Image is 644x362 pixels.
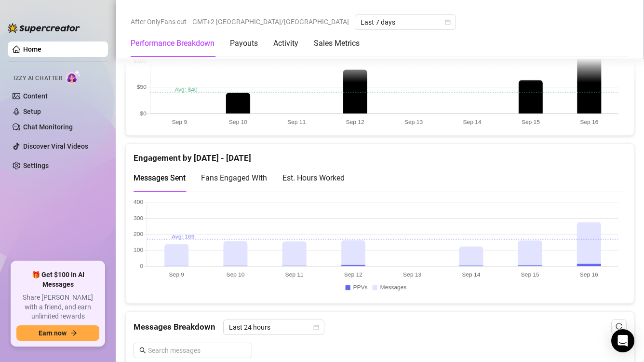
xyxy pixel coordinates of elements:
[313,324,319,330] span: calendar
[13,74,62,83] span: Izzy AI Chatter
[230,38,258,49] div: Payouts
[445,19,451,25] span: calendar
[361,15,450,29] span: Last 7 days
[131,14,187,29] span: After OnlyFans cut
[192,14,349,29] span: GMT+2 [GEOGRAPHIC_DATA]/[GEOGRAPHIC_DATA]
[148,345,246,356] input: Search messages
[23,108,41,115] a: Setup
[139,347,146,354] span: search
[8,23,80,33] img: logo-BBDzfeDw.svg
[229,320,319,334] span: Last 24 hours
[23,92,48,100] a: Content
[16,325,99,341] button: Earn nowarrow-right
[23,123,73,131] a: Chat Monitoring
[131,38,215,49] div: Performance Breakdown
[23,142,88,150] a: Discover Viral Videos
[273,38,298,49] div: Activity
[39,329,67,337] span: Earn now
[314,38,360,49] div: Sales Metrics
[201,173,267,182] span: Fans Engaged With
[134,144,626,165] div: Engagement by [DATE] - [DATE]
[282,172,345,184] div: Est. Hours Worked
[23,162,49,169] a: Settings
[616,323,622,330] span: reload
[134,173,186,182] span: Messages Sent
[134,320,626,335] div: Messages Breakdown
[16,293,99,321] span: Share [PERSON_NAME] with a friend, and earn unlimited rewards
[70,330,77,336] span: arrow-right
[23,45,41,53] a: Home
[16,270,99,289] span: 🎁 Get $100 in AI Messages
[66,70,81,84] img: AI Chatter
[611,329,634,352] div: Open Intercom Messenger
